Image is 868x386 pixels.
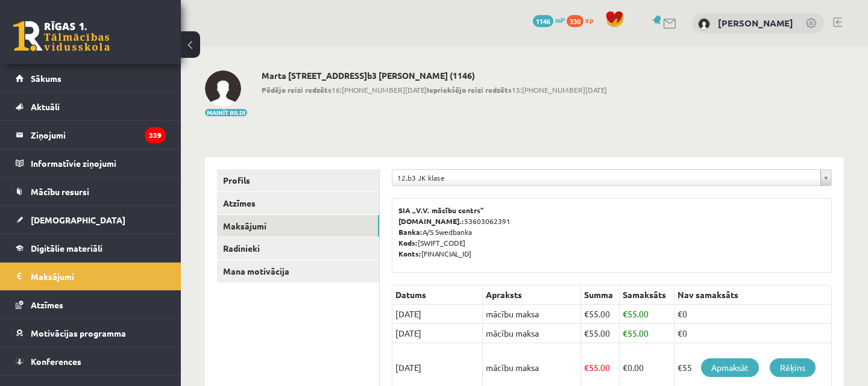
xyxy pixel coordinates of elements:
a: Apmaksāt [701,358,759,377]
span: mP [555,15,565,25]
button: Mainīt bildi [205,109,247,116]
b: Banka: [398,227,423,237]
a: Mana motivācija [217,260,379,282]
b: Pēdējo reizi redzēts [262,85,332,95]
span: Atzīmes [31,299,63,310]
p: 53603062391 A/S Swedbanka [SWIFT_CODE] [FINANCIAL_ID] [398,205,825,259]
b: Iepriekšējo reizi redzēts [427,85,512,95]
b: [DOMAIN_NAME].: [398,216,464,226]
span: Motivācijas programma [31,328,126,338]
a: [DEMOGRAPHIC_DATA] [16,206,166,234]
span: € [584,362,589,373]
th: Samaksāts [620,285,674,305]
a: Motivācijas programma [16,319,166,347]
td: 55.00 [581,305,620,324]
td: 55.00 [620,324,674,343]
th: Summa [581,285,620,305]
h2: Marta [STREET_ADDRESS]b3 [PERSON_NAME] (1146) [262,70,607,81]
span: 1146 [533,15,553,27]
span: 12.b3 JK klase [397,170,816,185]
td: mācību maksa [483,305,581,324]
span: Konferences [31,356,81,367]
span: € [584,308,589,319]
td: €0 [674,305,831,324]
span: 330 [567,15,583,27]
legend: Ziņojumi [31,121,166,149]
span: € [623,308,627,319]
b: Konts: [398,249,421,258]
a: Ziņojumi339 [16,121,166,149]
a: Atzīmes [16,291,166,319]
a: Profils [217,169,379,191]
span: xp [585,15,593,25]
img: Marta Vanovska [205,70,241,107]
td: 55.00 [620,305,674,324]
span: Sākums [31,73,61,84]
a: Radinieki [217,237,379,260]
span: € [623,328,627,338]
th: Apraksts [483,285,581,305]
img: Marta Vanovska [698,18,710,30]
a: Maksājumi [16,263,166,290]
a: 1146 mP [533,15,565,25]
a: Aktuāli [16,93,166,120]
td: 55.00 [581,324,620,343]
td: [DATE] [392,305,483,324]
a: Konferences [16,347,166,375]
b: SIA „V.V. mācību centrs” [398,205,485,215]
span: € [623,362,627,373]
i: 339 [145,127,166,143]
th: Datums [392,285,483,305]
a: Rēķins [770,358,816,377]
a: Rīgas 1. Tālmācības vidusskola [13,21,110,51]
a: Maksājumi [217,215,379,237]
a: [PERSON_NAME] [718,17,793,29]
span: Mācību resursi [31,186,89,197]
a: Informatīvie ziņojumi [16,149,166,177]
a: Mācību resursi [16,178,166,205]
td: [DATE] [392,324,483,343]
td: mācību maksa [483,324,581,343]
a: Digitālie materiāli [16,234,166,262]
b: Kods: [398,238,418,247]
a: 330 xp [567,15,599,25]
legend: Informatīvie ziņojumi [31,149,166,177]
legend: Maksājumi [31,263,166,290]
th: Nav samaksāts [674,285,831,305]
span: [DEMOGRAPHIC_DATA] [31,214,125,225]
span: 16:[PHONE_NUMBER][DATE] 15:[PHONE_NUMBER][DATE] [262,84,607,95]
a: Sākums [16,64,166,92]
td: €0 [674,324,831,343]
a: Atzīmes [217,192,379,214]
span: Aktuāli [31,101,60,112]
span: € [584,328,589,338]
span: Digitālie materiāli [31,243,102,254]
a: 12.b3 JK klase [392,170,831,185]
